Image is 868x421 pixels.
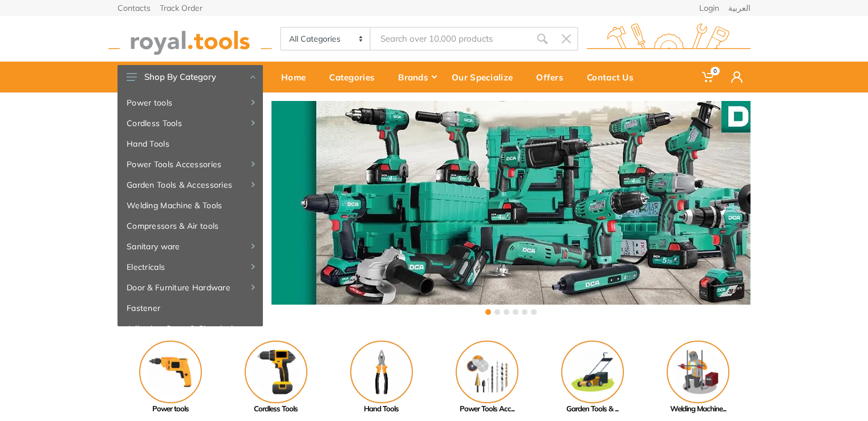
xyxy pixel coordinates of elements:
a: Power tools [117,341,223,415]
a: Offers [528,62,579,92]
a: Compressors & Air tools [117,216,263,236]
a: Track Order [160,4,202,12]
a: Contact Us [579,62,649,92]
a: Door & Furniture Hardware [117,277,263,298]
a: Garden Tools & Accessories [117,175,263,195]
a: Welding Machine & Tools [117,195,263,216]
a: Power Tools Accessories [117,154,263,175]
a: Our Specialize [444,62,528,92]
div: Welding Machine... [645,403,751,415]
span: 0 [711,67,720,75]
a: العربية [728,4,751,12]
a: 0 [694,62,723,92]
img: royal.tools Logo [108,23,272,55]
div: Brands [390,65,444,89]
a: Hand Tools [328,341,434,415]
a: Power tools [117,92,263,113]
a: Power Tools Acc... [434,341,540,415]
div: Power Tools Acc... [434,403,540,415]
a: Adhesive, Spray & Chemical [117,318,263,339]
img: Royal - Garden Tools & Accessories [561,341,624,403]
img: Royal - Hand Tools [350,341,413,403]
div: Power tools [117,403,223,415]
img: Royal - Power Tools Accessories [456,341,518,403]
a: Welding Machine... [645,341,751,415]
select: Category [281,28,371,50]
a: Hand Tools [117,133,263,154]
a: Cordless Tools [117,113,263,133]
div: Categories [321,65,390,89]
img: Royal - Power tools [139,341,202,403]
a: Cordless Tools [223,341,328,415]
a: Categories [321,62,390,92]
a: Garden Tools & ... [540,341,645,415]
button: Shop By Category [117,65,263,89]
div: Home [273,65,321,89]
img: Royal - Welding Machine & Tools [667,341,729,403]
div: Our Specialize [444,65,528,89]
a: Home [273,62,321,92]
a: Fastener [117,298,263,318]
input: Site search [371,27,530,51]
div: Contact Us [579,65,649,89]
a: Login [699,4,719,12]
a: Electricals [117,257,263,277]
div: Hand Tools [328,403,434,415]
img: royal.tools Logo [587,23,751,55]
a: Contacts [117,4,151,12]
div: Garden Tools & ... [540,403,645,415]
img: Royal - Cordless Tools [245,341,307,403]
div: Cordless Tools [223,403,328,415]
div: Offers [528,65,579,89]
a: Sanitary ware [117,236,263,257]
